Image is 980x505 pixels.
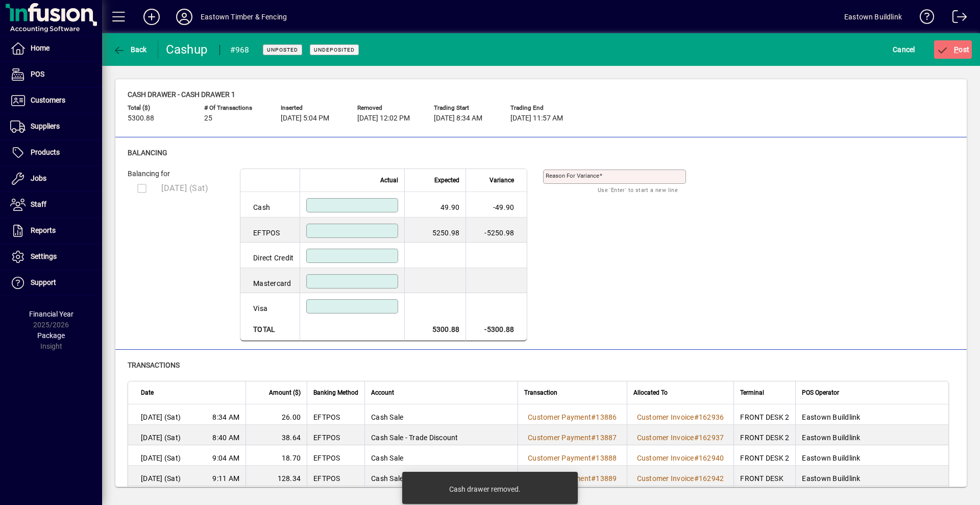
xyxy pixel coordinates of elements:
[212,453,239,463] span: 9:04 AM
[699,434,724,442] span: 162937
[31,44,50,52] span: Home
[528,454,591,462] span: Customer Payment
[434,175,459,186] span: Expected
[596,413,617,421] span: 13886
[465,218,527,243] td: -5250.98
[269,387,301,398] span: Amount ($)
[795,425,948,445] td: Eastown Buildlink
[733,445,795,466] td: FRONT DESK 2
[5,62,102,87] a: POS
[307,445,364,466] td: EFTPOS
[465,192,527,218] td: -49.90
[31,200,46,208] span: Staff
[524,432,621,443] a: Customer Payment#13887
[524,387,557,398] span: Transaction
[31,278,56,286] span: Support
[795,466,948,486] td: Eastown Buildlink
[465,318,527,341] td: -5300.88
[637,454,694,462] span: Customer Invoice
[510,105,572,111] span: Trading end
[313,387,358,398] span: Banking Method
[161,183,208,193] span: [DATE] (Sat)
[364,425,518,445] td: Cash Sale - Trade Discount
[31,96,65,104] span: Customers
[141,387,154,398] span: Date
[404,218,465,243] td: 5250.98
[128,169,230,179] div: Balancing for
[29,310,73,318] span: Financial Year
[246,404,307,425] td: 26.00
[489,175,514,186] span: Variance
[5,114,102,139] a: Suppliers
[699,454,724,462] span: 162940
[528,413,591,421] span: Customer Payment
[5,244,102,270] a: Settings
[240,243,300,268] td: Direct Credit
[404,192,465,218] td: 49.90
[945,2,967,35] a: Logout
[37,331,65,340] span: Package
[937,45,970,54] span: ost
[371,387,394,398] span: Account
[307,425,364,445] td: EFTPOS
[128,114,154,123] span: 5300.88
[5,218,102,244] a: Reports
[5,192,102,218] a: Staff
[5,36,102,61] a: Home
[113,45,147,54] span: Back
[733,404,795,425] td: FRONT DESK 2
[246,445,307,466] td: 18.70
[694,413,699,421] span: #
[102,40,158,59] app-page-header-button: Back
[141,432,181,443] span: [DATE] (Sat)
[699,474,724,483] span: 162942
[637,413,694,421] span: Customer Invoice
[230,42,250,58] div: #968
[380,175,398,186] span: Actual
[591,434,596,442] span: #
[128,361,180,369] span: Transactions
[246,466,307,486] td: 128.34
[246,425,307,445] td: 38.64
[795,404,948,425] td: Eastown Buildlink
[204,114,212,123] span: 25
[733,425,795,445] td: FRONT DESK 2
[633,452,728,464] a: Customer Invoice#162940
[31,226,56,234] span: Reports
[31,148,60,156] span: Products
[890,40,918,59] button: Cancel
[357,114,410,123] span: [DATE] 12:02 PM
[524,412,621,423] a: Customer Payment#13886
[795,445,948,466] td: Eastown Buildlink
[524,452,621,464] a: Customer Payment#13888
[633,432,728,443] a: Customer Invoice#162937
[596,434,617,442] span: 13887
[240,268,300,294] td: Mastercard
[31,70,44,78] span: POS
[357,105,419,111] span: Removed
[166,41,209,58] div: Cashup
[128,149,167,157] span: Balancing
[5,88,102,113] a: Customers
[912,2,935,35] a: Knowledge Base
[528,434,591,442] span: Customer Payment
[699,413,724,421] span: 162936
[314,46,355,53] span: Undeposited
[240,218,300,243] td: EFTPOS
[168,8,201,26] button: Profile
[694,434,699,442] span: #
[141,453,181,463] span: [DATE] (Sat)
[596,454,617,462] span: 13888
[434,105,495,111] span: Trading start
[591,474,596,483] span: #
[633,473,728,484] a: Customer Invoice#162942
[110,40,150,59] button: Back
[733,466,795,486] td: FRONT DESK
[212,432,239,443] span: 8:40 AM
[364,445,518,466] td: Cash Sale
[204,105,265,111] span: # of Transactions
[128,105,189,111] span: Total ($)
[307,466,364,486] td: EFTPOS
[633,387,668,398] span: Allocated To
[267,46,298,53] span: Unposted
